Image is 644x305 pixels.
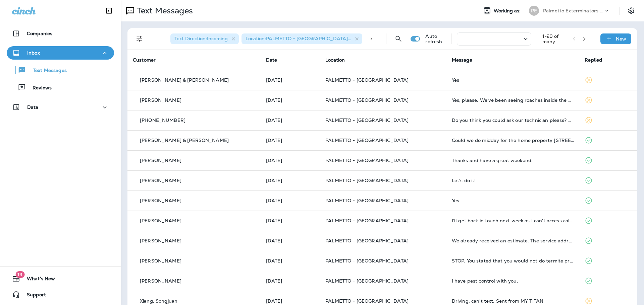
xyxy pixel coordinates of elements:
[266,198,315,203] p: Aug 8, 2025 11:18 AM
[325,77,409,83] span: PALMETTO - [GEOGRAPHIC_DATA]
[140,97,181,103] p: [PERSON_NAME]
[543,8,603,13] p: Palmetto Exterminators LLC
[140,178,181,183] p: [PERSON_NAME]
[140,278,181,284] p: [PERSON_NAME]
[133,57,156,63] span: Customer
[325,117,409,123] span: PALMETTO - [GEOGRAPHIC_DATA]
[452,97,574,103] div: Yes, please. We've been seeing roaches inside the house for the past few days
[140,158,181,163] p: [PERSON_NAME]
[140,198,181,203] p: [PERSON_NAME]
[20,276,55,284] span: What's New
[140,298,177,304] p: Xiang, Songjuan
[325,198,409,204] span: PALMETTO - [GEOGRAPHIC_DATA]
[392,32,405,46] button: Search Messages
[100,4,118,17] button: Collapse Sidebar
[452,298,574,304] div: Driving, can't text. Sent from MY TITAN
[325,57,345,63] span: Location
[266,298,315,304] p: Aug 8, 2025 10:36 AM
[452,158,574,163] div: Thanks and have a great weekend.
[7,272,114,285] button: 19What's New
[325,177,409,183] span: PALMETTO - [GEOGRAPHIC_DATA]
[325,157,409,163] span: PALMETTO - [GEOGRAPHIC_DATA]
[20,292,46,300] span: Support
[266,258,315,263] p: Aug 8, 2025 11:04 AM
[452,238,574,243] div: We already received an estimate. The service address is 1964 N Creek Dr, Mt Pleasant
[325,298,409,304] span: PALMETTO - [GEOGRAPHIC_DATA]
[529,6,539,16] div: PE
[7,27,114,40] button: Companies
[452,178,574,183] div: Let's do it!
[15,271,24,278] span: 19
[140,218,181,223] p: [PERSON_NAME]
[452,258,574,263] div: STOP. You stated that you would not do termite protection for my house since it is stucco.
[325,258,409,264] span: PALMETTO - [GEOGRAPHIC_DATA]
[266,77,315,83] p: Aug 8, 2025 09:09 PM
[7,46,114,60] button: Inbox
[241,33,362,44] div: Location:PALMETTO - [GEOGRAPHIC_DATA]+2
[266,118,315,123] p: Aug 8, 2025 04:45 PM
[7,80,114,94] button: Reviews
[170,33,239,44] div: Text Direction:Incoming
[7,100,114,114] button: Data
[134,6,193,16] p: Text Messages
[325,97,409,103] span: PALMETTO - [GEOGRAPHIC_DATA]
[425,33,445,44] p: Auto refresh
[27,31,52,36] p: Companies
[140,258,181,263] p: [PERSON_NAME]
[616,36,626,42] p: New
[266,178,315,183] p: Aug 8, 2025 01:12 PM
[542,33,568,44] div: 1 - 20 of many
[26,68,67,74] p: Text Messages
[26,85,52,91] p: Reviews
[452,77,574,83] div: Yes
[133,32,146,46] button: Filters
[325,218,409,224] span: PALMETTO - [GEOGRAPHIC_DATA]
[452,57,472,63] span: Message
[266,158,315,163] p: Aug 8, 2025 04:26 PM
[452,138,574,143] div: Could we do midday for the home property 3004 Ashburton on like 22nd? Then try 528 Bertha Lane 8/...
[452,278,574,284] div: I have pest control with you.
[266,138,315,143] p: Aug 8, 2025 04:41 PM
[7,288,114,301] button: Support
[325,137,409,143] span: PALMETTO - [GEOGRAPHIC_DATA]
[140,77,229,83] p: [PERSON_NAME] & [PERSON_NAME]
[246,35,353,42] span: Location : PALMETTO - [GEOGRAPHIC_DATA] +2
[140,238,181,243] p: [PERSON_NAME]
[140,118,185,123] p: [PHONE_NUMBER]
[174,35,228,42] span: Text Direction : Incoming
[266,97,315,103] p: Aug 8, 2025 06:55 PM
[27,104,39,110] p: Data
[452,218,574,223] div: I'll get back in touch next week as I can't access calendars and records at this time. I'm on the...
[494,8,522,14] span: Working as:
[452,198,574,203] div: Yes
[140,138,229,143] p: [PERSON_NAME] & [PERSON_NAME]
[325,238,409,244] span: PALMETTO - [GEOGRAPHIC_DATA]
[625,5,637,17] button: Settings
[452,118,574,123] div: Do you think you could ask our technician please? He's very knowledgeable
[7,63,114,77] button: Text Messages
[325,278,409,284] span: PALMETTO - [GEOGRAPHIC_DATA]
[266,278,315,284] p: Aug 8, 2025 10:42 AM
[266,218,315,223] p: Aug 8, 2025 11:07 AM
[585,57,602,63] span: Replied
[27,50,40,56] p: Inbox
[266,238,315,243] p: Aug 8, 2025 11:05 AM
[266,57,277,63] span: Date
